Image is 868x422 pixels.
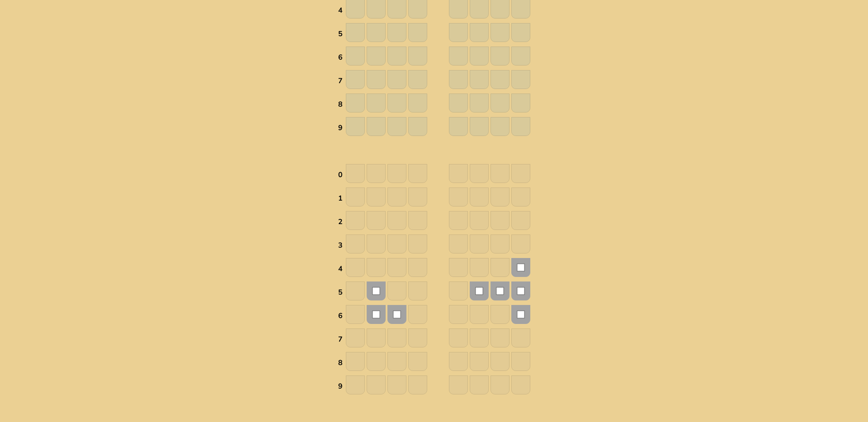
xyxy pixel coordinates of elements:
[338,46,344,69] td: 6
[338,305,344,327] td: 6
[338,164,344,186] td: 0
[338,375,344,398] td: 9
[338,328,344,351] td: 7
[338,352,344,374] td: 8
[338,211,344,233] td: 2
[338,281,344,304] td: 5
[338,70,344,92] td: 7
[338,117,344,139] td: 9
[338,93,344,116] td: 8
[338,187,344,210] td: 1
[338,258,344,280] td: 4
[338,234,344,257] td: 3
[338,23,344,45] td: 5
